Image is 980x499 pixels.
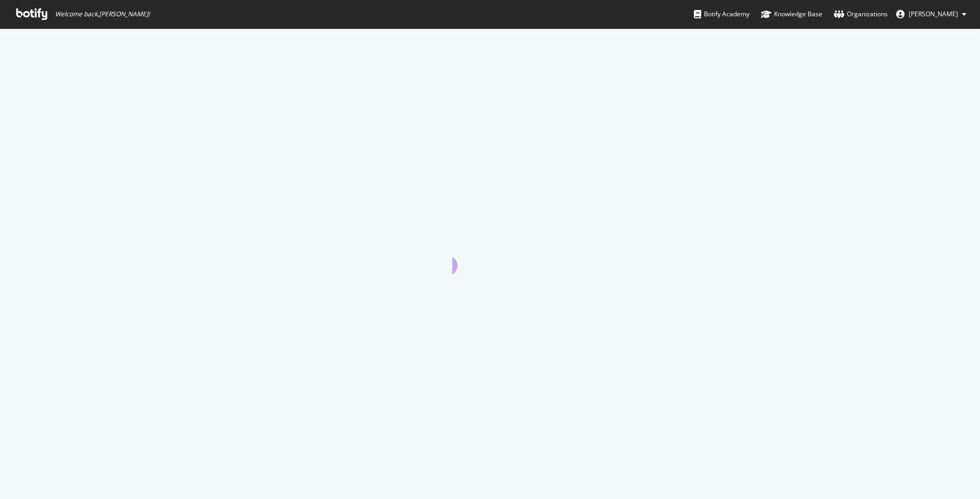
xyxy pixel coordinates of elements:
button: [PERSON_NAME] [888,6,975,23]
div: Botify Academy [694,9,749,19]
div: Knowledge Base [761,9,822,19]
span: Monika Kulkarni [909,9,958,18]
div: animation [452,236,528,274]
div: Organizations [834,9,888,19]
span: Welcome back, [PERSON_NAME] ! [55,10,150,18]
